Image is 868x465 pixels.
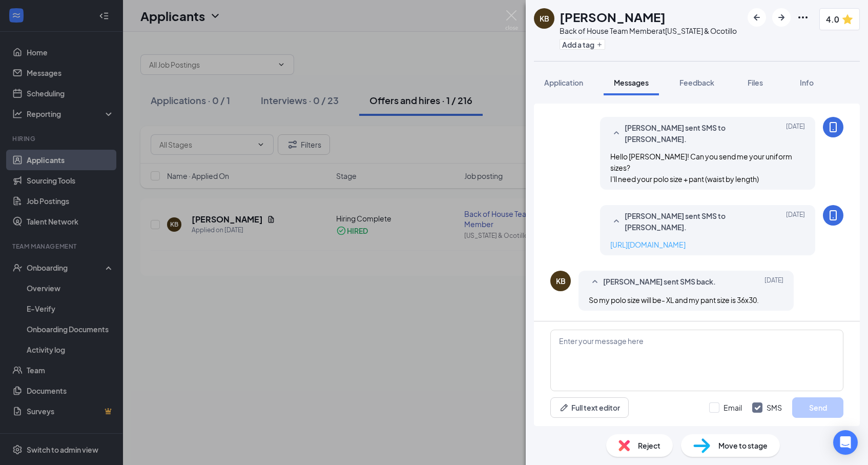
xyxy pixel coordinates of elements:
span: [DATE] [764,276,783,288]
svg: SmallChevronUp [610,127,623,139]
svg: Plus [596,42,603,48]
span: 4.0 [826,13,839,26]
span: [PERSON_NAME] sent SMS back. [603,276,716,288]
svg: SmallChevronUp [610,215,623,228]
span: Messages [614,78,649,87]
svg: SmallChevronUp [589,276,601,288]
button: PlusAdd a tag [560,39,605,50]
button: Send [792,397,843,418]
div: KB [556,276,566,286]
button: Full text editorPen [550,397,629,418]
div: Open Intercom Messenger [833,430,858,455]
button: ArrowRight [772,8,791,27]
span: So my polo size will be- XL and my pant size is 36x30. [589,295,759,305]
span: [PERSON_NAME] sent SMS to [PERSON_NAME]. [625,122,759,145]
span: Feedback [679,78,714,87]
span: [PERSON_NAME] sent SMS to [PERSON_NAME]. [625,210,759,233]
span: Reject [638,440,660,451]
span: Files [748,78,763,87]
div: KB [540,13,549,24]
svg: ArrowRight [775,11,788,24]
svg: MobileSms [827,209,839,221]
span: Application [544,78,583,87]
h1: [PERSON_NAME] [560,8,666,26]
svg: ArrowLeftNew [751,11,763,24]
span: Move to stage [718,440,768,451]
span: [DATE] [786,122,805,145]
div: Back of House Team Member at [US_STATE] & Ocotillo [560,26,737,36]
a: [URL][DOMAIN_NAME] [610,240,686,249]
span: [DATE] [786,210,805,233]
span: Hello [PERSON_NAME]! Can you send me your uniform sizes? I'll need your polo size + pant (waist b... [610,152,792,184]
svg: Pen [559,402,569,413]
svg: MobileSms [827,121,839,133]
svg: Ellipses [797,11,809,24]
span: Info [800,78,814,87]
button: ArrowLeftNew [748,8,766,27]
